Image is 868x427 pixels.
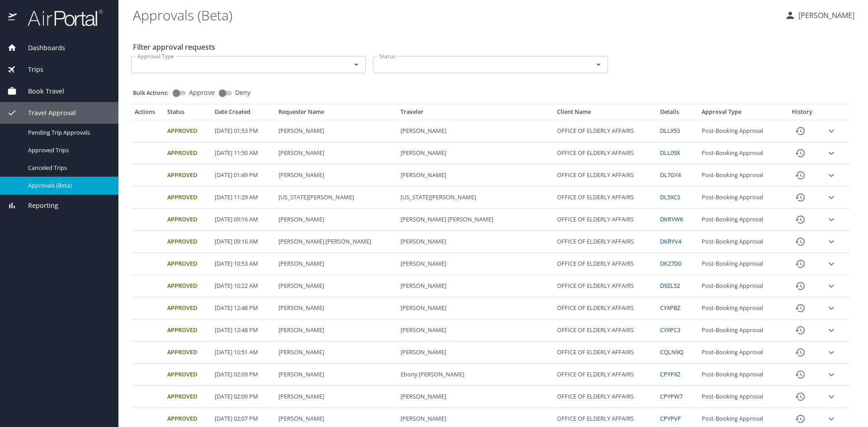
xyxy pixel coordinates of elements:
[133,40,215,54] h2: Filter approval requests
[660,392,683,400] a: CPYPW7
[17,86,64,96] span: Book Travel
[275,386,396,408] td: [PERSON_NAME]
[553,209,656,231] td: OFFICE OF ELDERLY AFFAIRS
[698,342,783,364] td: Post-Booking Approval
[825,412,838,426] button: expand row
[553,108,656,120] th: Client Name
[397,164,554,187] td: [PERSON_NAME]
[397,275,554,297] td: [PERSON_NAME]
[211,342,275,364] td: [DATE] 10:51 AM
[397,209,554,231] td: [PERSON_NAME] [PERSON_NAME]
[825,146,838,160] button: expand row
[275,319,396,342] td: [PERSON_NAME]
[789,187,811,208] button: History
[789,319,811,341] button: History
[275,187,396,209] td: [US_STATE][PERSON_NAME]
[275,275,396,297] td: [PERSON_NAME]
[397,187,554,209] td: [US_STATE][PERSON_NAME]
[698,209,783,231] td: Post-Booking Approval
[397,120,554,142] td: [PERSON_NAME]
[825,191,838,204] button: expand row
[164,231,212,253] td: Approved
[660,326,680,334] a: CYXPC3
[18,9,103,27] img: airportal-logo.png
[553,187,656,209] td: OFFICE OF ELDERLY AFFAIRS
[350,58,363,71] button: Open
[164,187,212,209] td: Approved
[211,364,275,386] td: [DATE] 02:09 PM
[698,275,783,297] td: Post-Booking Approval
[789,231,811,253] button: History
[275,364,396,386] td: [PERSON_NAME]
[189,89,215,96] span: Approve
[553,297,656,319] td: OFFICE OF ELDERLY AFFAIRS
[825,324,838,337] button: expand row
[28,164,108,172] span: Canceled Trips
[275,253,396,275] td: [PERSON_NAME]
[275,342,396,364] td: [PERSON_NAME]
[698,142,783,164] td: Post-Booking Approval
[28,181,108,190] span: Approvals (Beta)
[133,1,778,29] h1: Approvals (Beta)
[164,142,212,164] td: Approved
[275,231,396,253] td: [PERSON_NAME].[PERSON_NAME]
[660,304,680,312] a: CYXPBZ
[553,142,656,164] td: OFFICE OF ELDERLY AFFAIRS
[789,386,811,408] button: History
[211,386,275,408] td: [DATE] 02:09 PM
[275,164,396,187] td: [PERSON_NAME]
[825,390,838,404] button: expand row
[698,187,783,209] td: Post-Booking Approval
[164,275,212,297] td: Approved
[275,297,396,319] td: [PERSON_NAME]
[211,231,275,253] td: [DATE] 09:16 AM
[164,120,212,142] td: Approved
[660,414,681,422] a: CPYPVF
[825,235,838,249] button: expand row
[211,142,275,164] td: [DATE] 11:50 AM
[17,201,58,211] span: Reporting
[164,386,212,408] td: Approved
[553,164,656,187] td: OFFICE OF ELDERLY AFFAIRS
[553,386,656,408] td: OFFICE OF ELDERLY AFFAIRS
[397,364,554,386] td: Ebony [PERSON_NAME]
[592,58,605,71] button: Open
[211,253,275,275] td: [DATE] 10:53 AM
[164,364,212,386] td: Approved
[211,297,275,319] td: [DATE] 12:48 PM
[789,253,811,275] button: History
[553,275,656,297] td: OFFICE OF ELDERLY AFFAIRS
[660,193,680,201] a: DL5XCS
[17,65,43,75] span: Trips
[275,142,396,164] td: [PERSON_NAME]
[164,108,212,120] th: Status
[698,164,783,187] td: Post-Booking Approval
[660,171,681,179] a: DL7GY4
[211,108,275,120] th: Date Created
[656,108,698,120] th: Details
[275,108,396,120] th: Requester Name
[164,253,212,275] td: Approved
[164,164,212,187] td: Approved
[397,297,554,319] td: [PERSON_NAME]
[825,213,838,226] button: expand row
[553,342,656,364] td: OFFICE OF ELDERLY AFFAIRS
[789,142,811,164] button: History
[698,108,783,120] th: Approval Type
[28,128,108,137] span: Pending Trip Approvals
[825,301,838,315] button: expand row
[397,253,554,275] td: [PERSON_NAME]
[825,169,838,182] button: expand row
[397,319,554,342] td: [PERSON_NAME]
[660,127,680,135] a: DLLX53
[789,275,811,297] button: History
[789,209,811,230] button: History
[789,364,811,385] button: History
[211,187,275,209] td: [DATE] 11:29 AM
[825,279,838,293] button: expand row
[825,124,838,138] button: expand row
[211,209,275,231] td: [DATE] 09:16 AM
[553,319,656,342] td: OFFICE OF ELDERLY AFFAIRS
[660,237,681,245] a: DKRYV4
[660,149,680,157] a: DLL05X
